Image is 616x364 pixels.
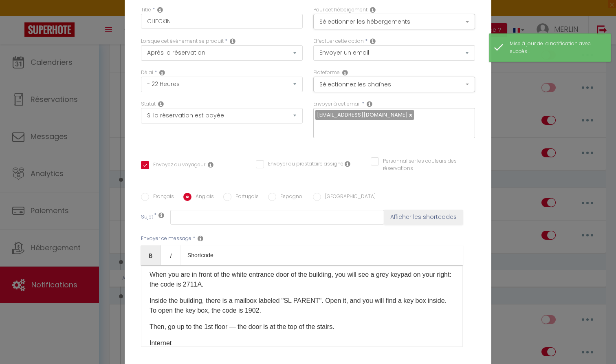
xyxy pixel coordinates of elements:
[370,7,376,13] i: This Rental
[150,296,454,315] p: Inside the building, there is a mailbox labeled "SL PARENT". Open it, and you will find a key box...
[141,69,153,77] label: Délai
[231,193,259,202] label: Portugais
[191,193,214,202] label: Anglais
[141,6,151,14] label: Titre
[313,38,364,45] label: Effectuer cette action
[141,213,153,222] label: Sujet
[313,100,361,108] label: Envoyer à cet email
[158,212,164,218] i: Subject
[367,101,372,107] i: Recipient
[276,193,304,202] label: Espagnol
[141,38,224,45] label: Lorsque cet événement se produit
[345,161,350,167] i: Envoyer au prestataire si il est assigné
[150,270,454,289] p: When you are in front of the white entrance door of the building, you will see a grey keypad on y...
[313,14,475,29] button: Sélectionner les hébergements
[313,69,340,77] label: Plateforme
[157,7,163,13] i: Title
[208,161,213,168] i: Envoyer au voyageur
[317,111,408,119] span: [EMAIL_ADDRESS][DOMAIN_NAME]
[313,6,367,14] label: Pour cet hébergement
[159,69,165,76] i: Action Time
[370,38,376,44] i: Action Type
[510,40,603,55] div: Mise à jour de la notification avec succès !
[198,235,203,242] i: Message
[321,193,376,202] label: [GEOGRAPHIC_DATA]
[141,235,191,243] label: Envoyer ce message
[313,77,475,92] button: Sélectionnez les chaînes
[141,245,161,265] a: Bold
[141,100,156,108] label: Statut
[158,101,164,107] i: Booking status
[181,245,220,265] a: Shortcode
[149,193,174,202] label: Français
[230,38,235,44] i: Event Occur
[384,210,463,225] button: Afficher les shortcodes
[342,69,348,76] i: Action Channel
[150,322,454,332] p: Then, go up to the 1st floor — the door is at the top of the stairs.
[161,245,181,265] a: Italic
